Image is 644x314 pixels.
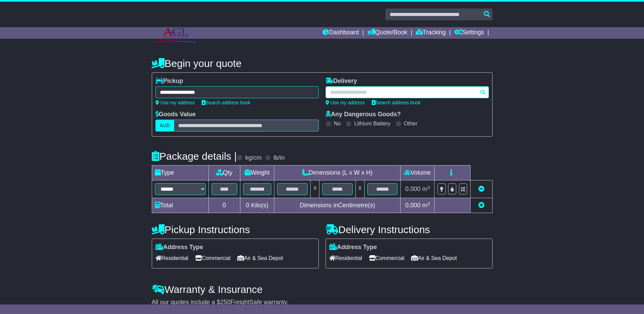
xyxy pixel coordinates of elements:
label: No [334,120,341,127]
span: Commercial [195,253,231,263]
a: Search address book [202,100,251,105]
typeahead: Please provide city [326,86,489,98]
a: Search address book [372,100,421,105]
span: m [422,202,430,209]
td: 0 [208,198,240,213]
td: Dimensions (L x W x H) [274,165,401,180]
td: Kilo(s) [240,198,274,213]
td: x [311,180,319,198]
h4: Warranty & Insurance [152,284,493,295]
td: Total [152,198,208,213]
label: lb/in [273,154,284,162]
span: 250 [220,299,231,306]
label: Address Type [329,244,377,251]
span: m [422,186,430,192]
a: Remove this item [478,186,484,192]
td: Dimensions in Centimetre(s) [274,198,401,213]
a: Use my address [326,100,365,105]
label: Address Type [155,244,203,251]
h4: Delivery Instructions [326,224,493,235]
span: 0.000 [405,186,421,192]
a: Add new item [478,202,484,209]
h4: Begin your quote [152,58,493,69]
span: Residential [155,253,188,263]
span: 0.000 [405,202,421,209]
a: Dashboard [323,27,359,39]
a: Tracking [416,27,446,39]
span: Air & Sea Depot [411,253,457,263]
label: kg/cm [245,154,261,162]
sup: 3 [427,201,430,206]
label: AUD [155,120,174,132]
label: Lithium Battery [354,120,390,127]
label: Any Dangerous Goods? [326,111,401,118]
h4: Package details | [152,151,237,162]
h4: Pickup Instructions [152,224,319,235]
td: x [355,180,364,198]
a: Quote/Book [367,27,407,39]
label: Goods Value [155,111,196,118]
label: Other [404,120,418,127]
a: Settings [454,27,484,39]
span: Residential [329,253,362,263]
td: Type [152,165,208,180]
sup: 3 [427,185,430,190]
label: Pickup [155,77,183,85]
label: Delivery [326,77,357,85]
div: All our quotes include a $ FreightSafe warranty. [152,299,493,306]
td: Qty [208,165,240,180]
span: Air & Sea Depot [237,253,283,263]
a: Use my address [155,100,195,105]
td: Weight [240,165,274,180]
span: Commercial [369,253,404,263]
span: 0 [246,202,249,209]
td: Volume [401,165,435,180]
